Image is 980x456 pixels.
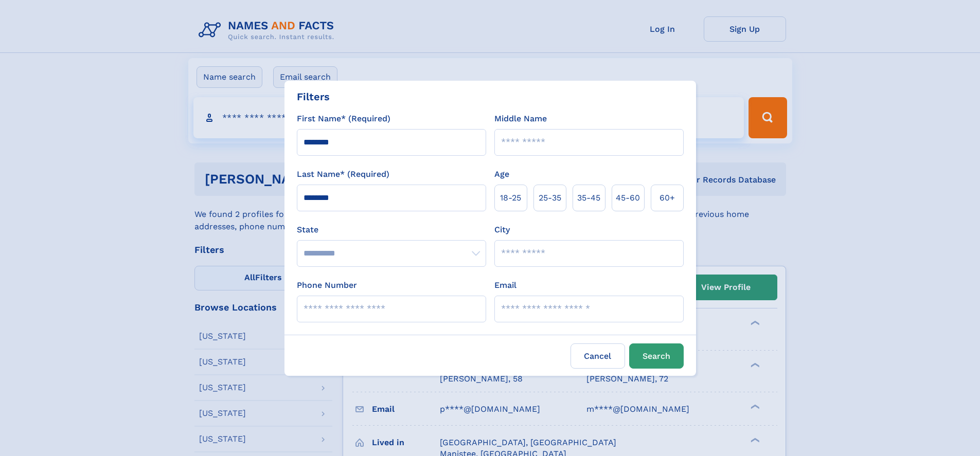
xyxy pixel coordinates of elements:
[616,192,640,204] span: 45‑60
[297,113,390,125] label: First Name* (Required)
[494,224,510,236] label: City
[494,113,547,125] label: Middle Name
[571,343,625,369] label: Cancel
[494,168,509,180] label: Age
[494,279,516,291] label: Email
[577,192,600,204] span: 35‑45
[539,192,561,204] span: 25‑35
[297,89,330,104] div: Filters
[629,343,684,369] button: Search
[500,192,521,204] span: 18‑25
[297,168,389,180] label: Last Name* (Required)
[297,224,486,236] label: State
[297,279,357,291] label: Phone Number
[660,192,675,204] span: 60+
